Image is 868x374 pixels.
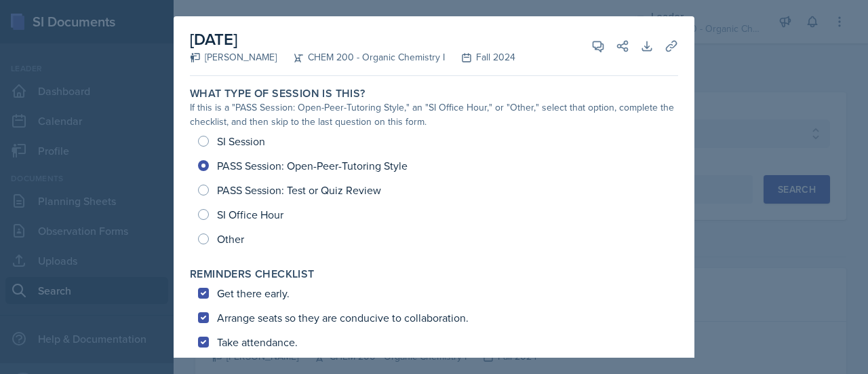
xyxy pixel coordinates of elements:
[190,87,366,100] label: What type of session is this?
[190,50,277,64] div: [PERSON_NAME]
[190,27,515,52] h2: [DATE]
[445,50,515,64] div: Fall 2024
[190,100,678,129] div: If this is a "PASS Session: Open-Peer-Tutoring Style," an "SI Office Hour," or "Other," select th...
[190,267,315,281] label: Reminders Checklist
[277,50,445,64] div: CHEM 200 - Organic Chemistry I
